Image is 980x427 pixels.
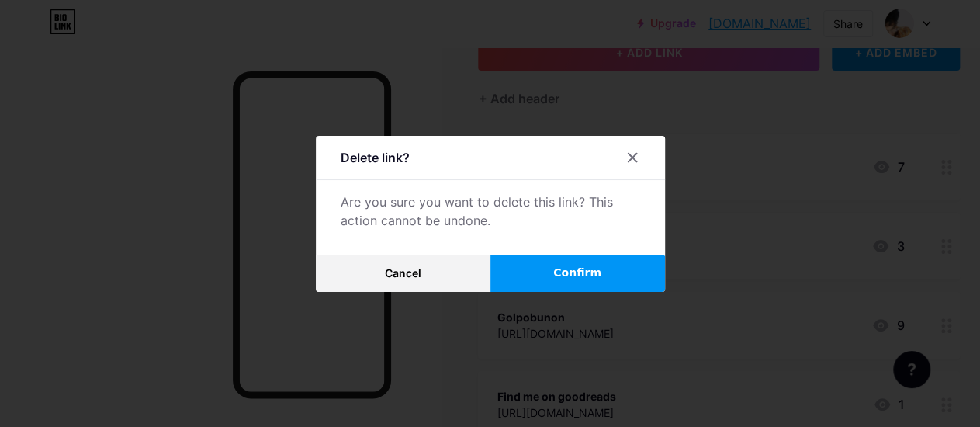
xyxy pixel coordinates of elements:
[553,265,601,281] span: Confirm
[341,193,640,230] div: Are you sure you want to delete this link? This action cannot be undone.
[490,255,665,292] button: Confirm
[341,148,410,167] div: Delete link?
[316,255,490,292] button: Cancel
[385,266,421,279] span: Cancel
